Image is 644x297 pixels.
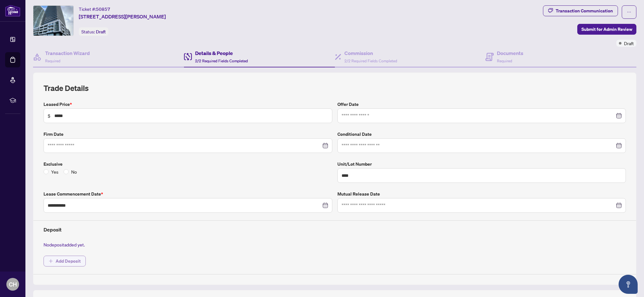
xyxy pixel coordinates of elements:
button: Submit for Admin Review [577,24,636,35]
span: [STREET_ADDRESS][PERSON_NAME] [79,13,166,20]
h4: Transaction Wizard [45,49,90,57]
label: Leased Price [44,101,332,108]
span: Draft [96,29,106,35]
button: Add Deposit [44,256,86,266]
span: Required [497,59,512,63]
div: Transaction Communication [556,6,613,16]
label: Exclusive [44,161,332,168]
h4: Documents [497,49,523,57]
label: Lease Commencement Date [44,190,332,197]
button: Open asap [619,275,638,294]
div: Ticket #: [79,5,110,13]
img: logo [5,5,20,17]
span: Required [45,59,60,63]
span: 2/2 Required Fields Completed [195,59,248,63]
label: Firm Date [44,131,332,138]
label: Unit/Lot Number [337,161,626,168]
h4: Details & People [195,49,248,57]
span: No [69,168,79,175]
label: Conditional Date [337,131,626,138]
h2: Trade Details [44,83,626,93]
span: 50857 [96,6,110,12]
span: CH [9,280,17,289]
img: IMG-W12330516_1.jpg [33,6,73,36]
h4: Deposit [44,226,626,233]
span: plus [49,259,53,263]
span: 2/2 Required Fields Completed [344,59,397,63]
h4: Commission [344,49,397,57]
span: Yes [49,168,61,175]
label: Mutual Release Date [337,190,626,197]
button: Transaction Communication [543,5,618,16]
span: Submit for Admin Review [581,24,632,34]
span: $ [48,112,51,119]
span: No deposit added yet. [44,242,85,247]
span: Draft [624,40,634,47]
span: ellipsis [627,10,631,14]
div: Status: [79,27,108,36]
span: Add Deposit [56,256,81,266]
label: Offer Date [337,101,626,108]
